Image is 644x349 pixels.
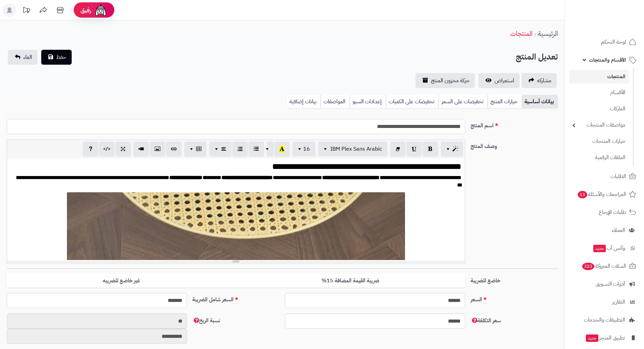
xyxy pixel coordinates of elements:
[7,274,236,288] label: غير خاضع للضريبه
[569,276,640,292] a: أدوات التسويق
[538,28,558,39] a: الرئيسية
[569,85,629,100] a: الأقسام
[468,139,560,150] label: وصف المنتج
[471,317,501,325] span: سعر التكلفة
[303,145,310,153] span: 16
[415,73,475,88] a: حركة مخزون المنتج
[287,95,320,108] a: بيانات إضافية
[56,53,66,61] span: حفظ
[522,73,557,88] a: مشاركه
[522,95,558,108] a: بيانات أساسية
[569,330,640,346] a: تطبيق المتجرجديد
[431,77,470,85] span: حركة مخزون المنتج
[599,208,626,217] span: طلبات الإرجاع
[611,172,626,181] span: الطلبات
[18,3,35,19] a: تحديثات المنصة
[468,274,560,285] label: خاضع للضريبة
[468,119,560,130] label: اسم المنتج
[537,77,551,85] span: مشاركه
[569,186,640,202] a: المراجعات والأسئلة13
[569,258,640,274] a: السلات المتروكة323
[569,118,629,132] a: مواصفات المنتجات
[569,222,640,238] a: العملاء
[569,204,640,220] a: طلبات الإرجاع
[593,245,606,252] span: جديد
[569,240,640,256] a: وآتس آبجديد
[581,261,626,271] span: السلات المتروكة
[386,95,438,108] a: تخفيضات على الكميات
[569,168,640,184] a: الطلبات
[80,6,91,14] span: رفيق
[582,263,594,270] span: 323
[601,37,626,47] span: لوحة التحكم
[589,55,626,65] span: الأقسام والمنتجات
[320,95,350,108] a: المواصفات
[593,243,625,253] span: وآتس آب
[569,294,640,310] a: التقارير
[478,73,520,88] a: استعراض
[468,293,560,304] label: السعر
[596,279,625,289] span: أدوات التسويق
[292,141,315,156] button: 16
[330,145,382,153] span: IBM Plex Sans Arabic
[516,50,558,64] h2: تعديل المنتج
[577,190,626,199] span: المراجعات والأسئلة
[585,333,625,343] span: تطبيق المتجر
[569,134,629,149] a: خيارات المنتجات
[584,315,625,325] span: التطبيقات والخدمات
[586,334,598,342] span: جديد
[569,312,640,328] a: التطبيقات والخدمات
[350,95,386,108] a: إعدادات السيو
[612,297,625,307] span: التقارير
[438,95,487,108] a: تخفيضات على السعر
[569,102,629,116] a: الماركات
[236,274,465,288] label: ضريبة القيمة المضافة 15%
[318,141,387,156] button: IBM Plex Sans Arabic
[41,50,72,65] button: حفظ
[510,28,532,39] a: المنتجات
[23,53,32,61] span: الغاء
[487,95,522,108] a: خيارات المنتج
[569,150,629,165] a: الملفات الرقمية
[190,293,282,304] label: السعر شامل الضريبة
[192,317,220,325] span: نسبة الربح
[569,70,629,84] a: المنتجات
[94,3,108,17] img: ai-face.png
[578,191,587,198] span: 13
[612,225,625,235] span: العملاء
[495,77,514,85] span: استعراض
[569,34,640,50] a: لوحة التحكم
[8,50,38,65] a: الغاء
